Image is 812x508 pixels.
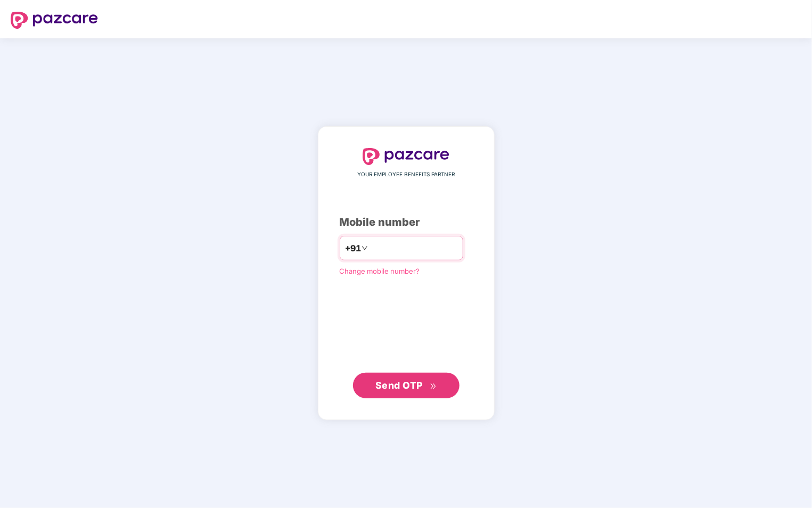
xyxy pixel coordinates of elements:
span: YOUR EMPLOYEE BENEFITS PARTNER [357,170,455,179]
button: Send OTPdouble-right [353,373,460,398]
a: Change mobile number? [340,267,420,275]
span: +91 [346,242,362,255]
img: logo [363,148,450,165]
span: down [362,245,368,251]
div: Mobile number [340,214,473,231]
span: double-right [430,383,437,390]
img: logo [11,12,98,29]
span: Send OTP [375,380,423,391]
